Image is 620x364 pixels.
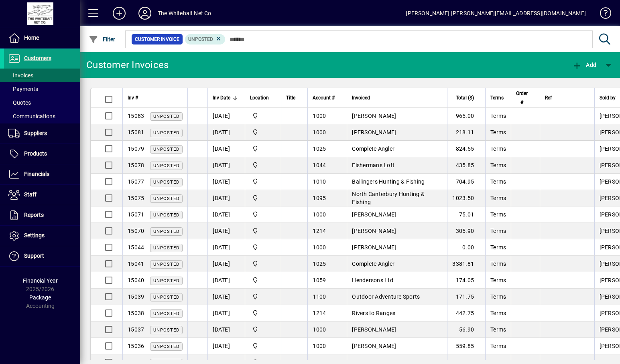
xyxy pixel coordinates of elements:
span: 15078 [128,162,144,168]
span: Reports [24,212,44,218]
td: 442.75 [447,305,485,322]
a: Quotes [4,96,80,109]
button: Filter [87,32,118,47]
div: Ref [545,93,589,102]
span: [PERSON_NAME] [352,113,396,119]
span: Title [286,93,295,102]
td: 435.85 [447,157,485,174]
span: Communications [8,113,55,119]
span: Terms [490,310,506,316]
span: 1044 [313,162,326,168]
span: Rangiora [250,325,276,334]
span: Terms [490,129,506,135]
span: 15038 [128,310,144,316]
span: 1000 [313,326,326,333]
span: 15044 [128,244,144,251]
span: Terms [490,146,506,152]
span: Total ($) [456,93,474,102]
button: Add [570,58,598,72]
span: Rangiora [250,226,276,235]
td: [DATE] [207,206,245,223]
a: Invoices [4,69,80,82]
span: Invoices [8,72,33,79]
mat-chip: Customer Invoice Status: Unposted [185,34,226,44]
td: [DATE] [207,338,245,354]
span: Staff [24,191,37,198]
td: 218.11 [447,124,485,141]
td: [DATE] [207,289,245,305]
span: 15075 [128,195,144,201]
td: [DATE] [207,157,245,174]
span: 1025 [313,261,326,267]
a: Products [4,144,80,164]
span: Rangiora [250,210,276,219]
span: 1100 [313,293,326,300]
a: Communications [4,109,80,123]
div: Account # [313,93,342,102]
div: Location [250,93,276,102]
span: Ref [545,93,552,102]
span: Terms [490,244,506,251]
span: Terms [490,228,506,234]
span: Rangiora [250,144,276,153]
span: Unposted [153,163,179,168]
span: 15079 [128,146,144,152]
td: [DATE] [207,141,245,157]
span: [PERSON_NAME] [352,244,396,251]
td: 75.01 [447,206,485,223]
span: Package [29,294,51,301]
span: Unposted [188,36,213,42]
span: Customer Invoice [135,35,179,43]
span: 15077 [128,178,144,185]
span: Outdoor Adventure Sports [352,293,420,300]
span: Rangiora [250,194,276,202]
div: [PERSON_NAME] [PERSON_NAME][EMAIL_ADDRESS][DOMAIN_NAME] [406,7,586,20]
td: [DATE] [207,239,245,256]
span: Unposted [153,196,179,201]
td: 704.95 [447,174,485,190]
span: 1025 [313,146,326,152]
td: 56.90 [447,322,485,338]
span: 1010 [313,178,326,185]
span: Location [250,93,269,102]
span: Ballingers Hunting & Fishing [352,178,425,185]
td: 174.05 [447,272,485,289]
a: Financials [4,164,80,184]
span: Terms [490,195,506,201]
span: Unposted [153,147,179,152]
span: 1214 [313,310,326,316]
span: Rangiora [250,309,276,317]
div: Order # [516,89,535,107]
button: Profile [132,6,158,20]
span: Add [572,62,596,68]
span: Inv Date [213,93,230,102]
span: North Canterbury Hunting & Fishing [352,191,425,205]
span: Filter [89,36,116,42]
div: Invoiced [352,93,442,102]
span: Home [24,34,39,41]
span: 15039 [128,293,144,300]
span: 15083 [128,113,144,119]
span: Terms [490,261,506,267]
span: 15041 [128,261,144,267]
a: Settings [4,226,80,246]
span: Customers [24,55,51,61]
span: Inv # [128,93,138,102]
td: 0.00 [447,239,485,256]
td: 559.85 [447,338,485,354]
span: 1000 [313,113,326,119]
a: Knowledge Base [594,2,610,28]
span: 1059 [313,277,326,283]
a: Staff [4,185,80,205]
span: Unposted [153,344,179,349]
span: 1000 [313,211,326,218]
span: Fishermans Loft [352,162,394,168]
span: Suppliers [24,130,47,136]
span: Unposted [153,262,179,267]
td: [DATE] [207,272,245,289]
span: 15071 [128,211,144,218]
td: 1023.50 [447,190,485,206]
span: 1000 [313,343,326,349]
span: [PERSON_NAME] [352,129,396,135]
div: The Whitebait Net Co [158,7,211,20]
